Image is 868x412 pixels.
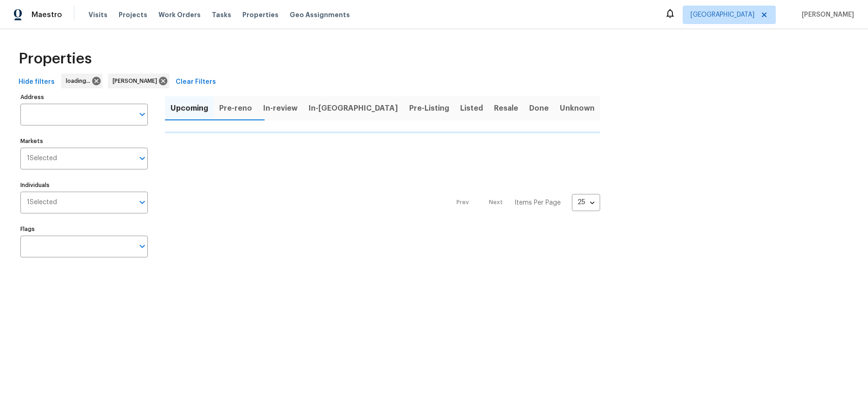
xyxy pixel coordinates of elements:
[171,102,208,115] span: Upcoming
[89,10,108,19] span: Visits
[263,102,298,115] span: In-review
[529,102,549,115] span: Done
[108,74,169,88] div: [PERSON_NAME]
[212,12,231,18] span: Tasks
[158,10,201,19] span: Work Orders
[136,196,149,209] button: Open
[691,10,754,19] span: [GEOGRAPHIC_DATA]
[242,10,279,19] span: Properties
[61,74,102,88] div: loading...
[176,76,216,88] span: Clear Filters
[27,155,57,162] span: 1 Selected
[66,76,94,86] span: loading...
[20,182,148,188] label: Individuals
[309,102,398,115] span: In-[GEOGRAPHIC_DATA]
[19,54,92,63] span: Properties
[20,226,148,232] label: Flags
[798,10,854,19] span: [PERSON_NAME]
[460,102,483,115] span: Listed
[572,190,600,214] div: 25
[19,76,55,88] span: Hide filters
[113,76,161,86] span: [PERSON_NAME]
[219,102,252,115] span: Pre-reno
[32,10,62,19] span: Maestro
[560,102,595,115] span: Unknown
[172,74,220,91] button: Clear Filters
[15,74,58,91] button: Hide filters
[136,240,149,253] button: Open
[409,102,449,115] span: Pre-Listing
[136,108,149,121] button: Open
[514,198,561,207] p: Items Per Page
[20,138,148,144] label: Markets
[448,139,600,267] nav: Pagination Navigation
[136,152,149,165] button: Open
[20,94,148,100] label: Address
[27,199,57,206] span: 1 Selected
[119,10,147,19] span: Projects
[290,10,350,19] span: Geo Assignments
[494,102,518,115] span: Resale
